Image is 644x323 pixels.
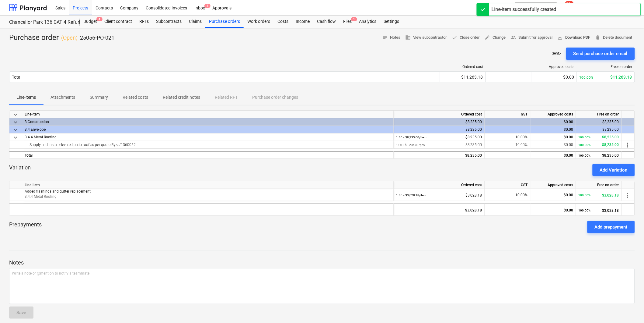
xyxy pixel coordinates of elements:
small: 100.00% [580,75,594,80]
p: Summary [90,94,108,101]
span: View subcontractor [405,34,447,41]
span: 3.4.4 Metal Roofing [25,194,57,199]
div: GST [485,111,531,118]
div: Free on order [580,65,632,69]
div: Total [12,75,21,80]
div: Chancellor Park 136 CAT 4 Refurb [9,19,72,26]
span: notes [382,35,388,40]
div: $0.00 [533,133,573,141]
div: $0.00 [533,141,573,149]
span: Download PDF [558,34,590,41]
div: 10.00% [485,141,531,149]
small: 100.00% [579,193,591,197]
div: $3,028.18 [579,204,619,217]
div: $8,235.00 [396,152,482,159]
div: Ordered cost [443,65,483,69]
div: $11,263.18 [580,75,632,80]
div: $8,235.00 [396,118,482,126]
button: Close order [450,33,482,42]
small: 1.00 × $8,235.00 / pcs [396,143,425,147]
div: GST [485,181,531,189]
div: $8,235.00 [579,118,619,126]
div: $0.00 [533,189,573,201]
small: 100.00% [579,136,591,139]
div: 3 Construction [25,118,391,126]
div: $3,028.18 [396,189,482,201]
span: keyboard_arrow_down [12,134,19,141]
small: 1.00 × $3,028.18 / item [396,193,426,197]
span: delete [595,35,601,40]
div: $3,028.18 [579,189,619,201]
button: Submit for approval [508,33,555,42]
a: Analytics [355,16,380,28]
div: Ordered cost [394,111,485,118]
div: Approved costs [534,65,575,69]
div: 10.00% [485,189,531,201]
div: $8,235.00 [579,152,619,159]
div: $3,028.18 [396,204,482,216]
p: Variation [9,164,31,176]
div: $8,235.00 [579,133,619,141]
div: Supply and install elevated patio roof as per quote Ryza/1360052 [25,141,391,148]
div: Approved costs [531,111,576,118]
span: 1 [351,17,357,21]
span: Delete document [595,34,632,41]
div: Free on order [576,111,622,118]
span: business [405,35,411,40]
div: Line-item [22,181,394,189]
p: Prepayments [9,221,42,233]
div: Settings [380,16,403,28]
span: keyboard_arrow_down [12,111,19,118]
div: $0.00 [534,75,574,80]
p: Sent : - [552,51,561,56]
div: Total [22,151,394,159]
p: Notes [9,259,635,266]
div: Free on order [576,181,622,189]
span: keyboard_arrow_down [12,126,19,133]
button: Add prepayment [587,221,635,233]
div: Add Variation [600,166,628,174]
span: more_vert [624,141,632,149]
button: View subcontractor [403,33,450,42]
div: Work orders [244,16,274,28]
div: Purchase orders [205,16,244,28]
div: $8,235.00 [579,141,619,149]
div: $8,235.00 [396,133,482,141]
p: Attachments [50,94,75,101]
small: 100.00% [579,143,591,147]
small: 100.00% [579,154,591,157]
a: Client contract [101,16,136,28]
div: Approved costs [531,181,576,189]
div: $11,263.18 [443,75,483,80]
p: ( Open ) [61,34,78,41]
span: more_vert [624,192,632,199]
span: people_alt [511,35,516,40]
p: Related credit notes [163,94,200,101]
a: RFTs [136,16,152,28]
a: Claims [185,16,205,28]
a: Income [292,16,313,28]
div: $8,235.00 [396,141,482,149]
a: Cash flow [313,16,339,28]
span: save_alt [558,35,563,40]
a: Subcontracts [152,16,185,28]
small: 100.00% [579,209,591,212]
button: Notes [380,33,403,42]
a: Files1 [339,16,355,28]
span: edit [485,35,490,40]
p: Line-items [16,94,36,101]
button: Download PDF [555,33,593,42]
button: Add Variation [593,164,635,176]
div: Chat Widget [614,294,644,323]
div: Purchase order [9,33,114,43]
span: 1 [204,4,211,8]
div: Add prepayment [595,223,628,231]
div: $0.00 [533,204,573,216]
a: Costs [274,16,292,28]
